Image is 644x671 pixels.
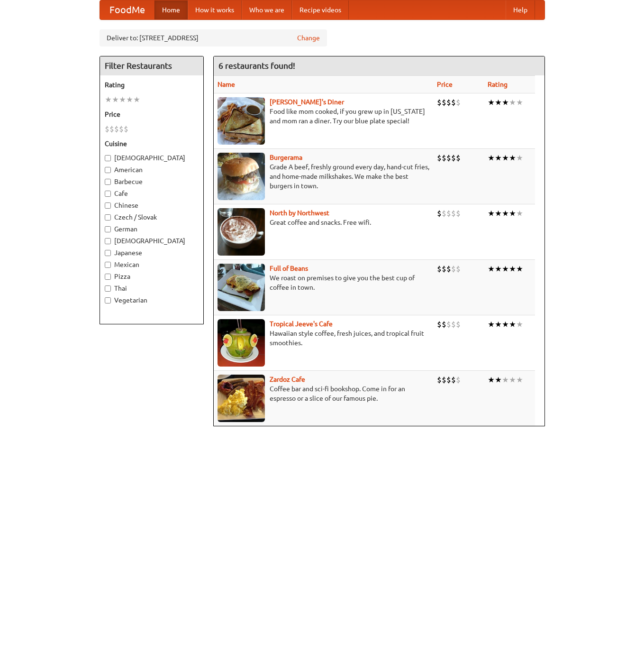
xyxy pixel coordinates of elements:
[437,375,442,385] li: $
[105,262,111,268] input: Mexican
[270,209,329,217] b: North by Northwest
[456,319,461,330] li: $
[488,81,508,88] a: Rating
[218,97,265,145] img: sallys.jpg
[502,97,509,108] li: ★
[456,375,461,385] li: $
[488,97,495,108] li: ★
[105,124,109,134] li: $
[105,212,199,222] label: Czech / Slovak
[105,224,199,234] label: German
[442,375,446,385] li: $
[105,155,111,161] input: [DEMOGRAPHIC_DATA]
[105,153,199,163] label: [DEMOGRAPHIC_DATA]
[218,208,265,256] img: north.jpg
[446,208,451,219] li: $
[105,201,199,210] label: Chinese
[105,295,199,305] label: Vegetarian
[105,284,199,293] label: Thai
[124,124,128,134] li: $
[105,202,111,209] input: Chinese
[218,384,429,403] p: Coffee bar and sci-fi bookshop. Come in for an espresso or a slice of our famous pie.
[516,375,523,385] li: ★
[509,153,516,163] li: ★
[495,264,502,274] li: ★
[502,264,509,274] li: ★
[270,320,333,328] b: Tropical Jeeve's Cafe
[488,208,495,219] li: ★
[446,97,451,108] li: $
[456,153,461,163] li: $
[105,226,111,232] input: German
[456,264,461,274] li: $
[105,285,111,292] input: Thai
[218,319,265,367] img: jeeves.jpg
[509,319,516,330] li: ★
[109,124,114,134] li: $
[218,61,295,70] ng-pluralize: 6 restaurants found!
[446,153,451,163] li: $
[488,319,495,330] li: ★
[516,264,523,274] li: ★
[218,329,429,348] p: Hawaiian style coffee, fresh juices, and tropical fruit smoothies.
[100,0,154,19] a: FoodMe
[105,214,111,221] input: Czech / Slovak
[105,179,111,185] input: Barbecue
[105,189,199,198] label: Cafe
[105,236,199,246] label: [DEMOGRAPHIC_DATA]
[112,94,119,105] li: ★
[154,0,188,19] a: Home
[442,97,446,108] li: $
[509,208,516,219] li: ★
[495,319,502,330] li: ★
[442,319,446,330] li: $
[242,0,292,19] a: Who we are
[451,375,456,385] li: $
[270,154,302,161] b: Burgerama
[451,319,456,330] li: $
[105,238,111,244] input: [DEMOGRAPHIC_DATA]
[105,191,111,197] input: Cafe
[502,375,509,385] li: ★
[114,124,119,134] li: $
[502,153,509,163] li: ★
[105,94,112,105] li: ★
[495,153,502,163] li: ★
[516,319,523,330] li: ★
[188,0,242,19] a: How it works
[218,162,429,191] p: Grade A beef, freshly ground every day, hand-cut fries, and home-made milkshakes. We make the bes...
[506,0,535,19] a: Help
[270,98,344,106] a: [PERSON_NAME]'s Diner
[456,97,461,108] li: $
[495,208,502,219] li: ★
[509,264,516,274] li: ★
[495,375,502,385] li: ★
[119,124,124,134] li: $
[105,139,199,148] h5: Cuisine
[488,153,495,163] li: ★
[105,165,199,175] label: American
[437,81,453,88] a: Price
[451,153,456,163] li: $
[100,56,203,75] h4: Filter Restaurants
[100,29,327,46] div: Deliver to: [STREET_ADDRESS]
[218,264,265,311] img: beans.jpg
[105,297,111,303] input: Vegetarian
[509,375,516,385] li: ★
[437,153,442,163] li: $
[218,218,429,227] p: Great coffee and snacks. Free wifi.
[437,264,442,274] li: $
[502,208,509,219] li: ★
[133,94,140,105] li: ★
[451,97,456,108] li: $
[442,153,446,163] li: $
[437,208,442,219] li: $
[218,107,429,126] p: Food like mom cooked, if you grew up in [US_STATE] and mom ran a diner. Try our blue plate special!
[105,260,199,269] label: Mexican
[502,319,509,330] li: ★
[126,94,133,105] li: ★
[446,319,451,330] li: $
[270,376,305,383] b: Zardoz Cafe
[105,110,199,119] h5: Price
